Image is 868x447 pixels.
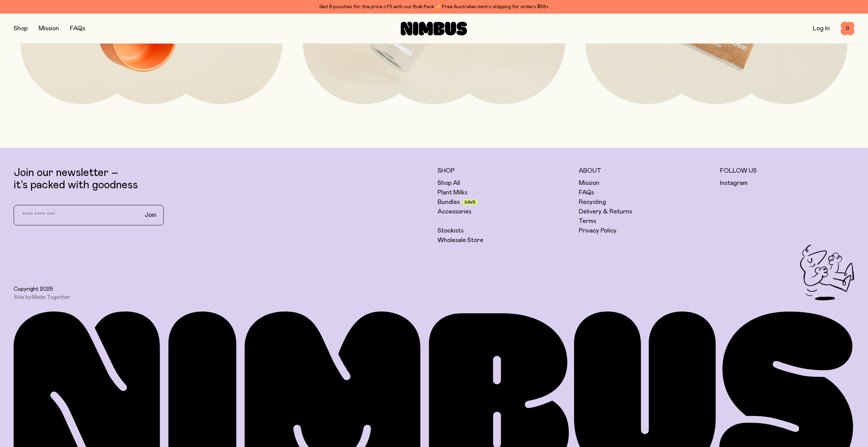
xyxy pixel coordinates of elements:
a: Wholesale Store [438,236,483,244]
a: Log In [813,26,830,32]
button: Join [139,208,162,222]
h5: Follow Us [720,167,854,175]
a: Plant Milks [438,189,467,197]
a: Made Together [31,294,70,300]
a: Delivery & Returns [579,208,632,216]
a: Shop All [438,179,460,187]
span: Site by [14,294,70,301]
a: Accessories [438,208,471,216]
button: 0 [841,22,854,35]
div: Get 6 pouches for the price of 5 with our Bulk Pack ✨ Free Australian metro shipping for orders $59+ [14,3,854,11]
span: Save [465,200,476,204]
a: Mission [39,26,59,32]
a: Recycling [579,198,606,206]
a: Instagram [720,179,748,187]
a: Terms [579,217,596,225]
a: Bundles [438,198,460,206]
p: Join our newsletter – it’s packed with goodness [14,167,431,191]
span: Copyright 2025 [14,286,53,292]
a: Privacy Policy [579,227,617,235]
h5: About [579,167,713,175]
a: Mission [579,179,599,187]
h5: Shop [438,167,572,175]
span: Join [145,211,157,219]
a: FAQs [70,26,85,32]
a: FAQs [579,189,594,197]
a: Stockists [438,227,464,235]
